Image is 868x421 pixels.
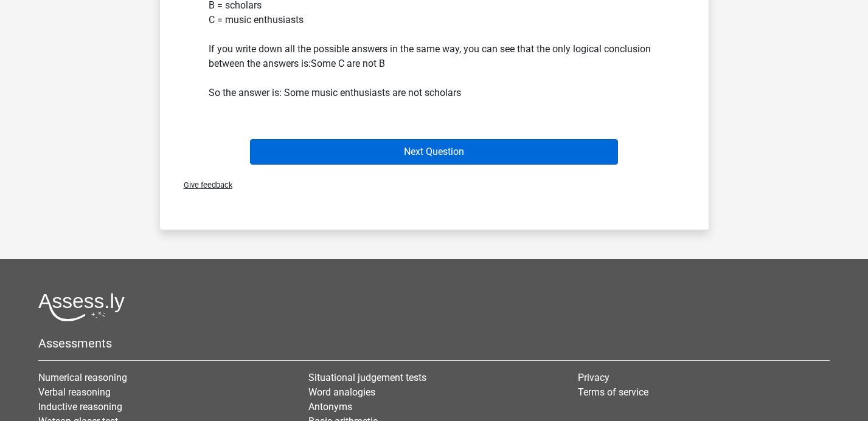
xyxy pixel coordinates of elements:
a: Privacy [578,372,609,383]
a: Situational judgement tests [308,372,426,383]
span: Give feedback [174,180,232,190]
h5: Assessments [38,336,830,351]
a: Word analogies [308,386,375,398]
a: Verbal reasoning [38,386,111,398]
a: Numerical reasoning [38,372,127,383]
button: Next Question [250,139,618,165]
img: Assessly logo [38,293,125,321]
a: Terms of service [578,386,648,398]
a: Antonyms [308,401,352,412]
a: Inductive reasoning [38,401,122,412]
